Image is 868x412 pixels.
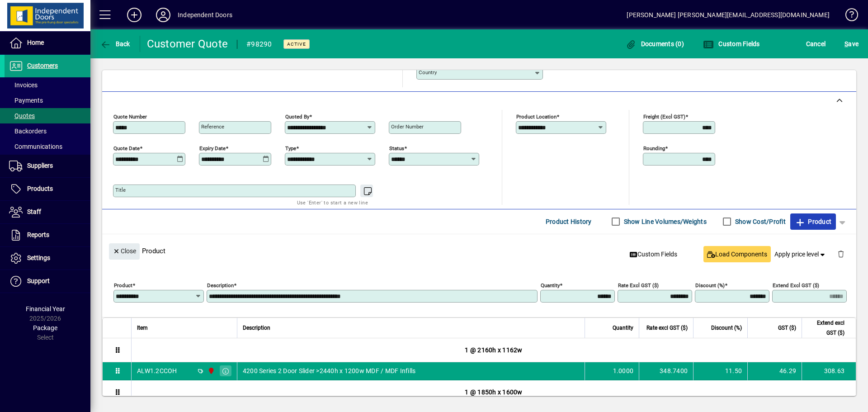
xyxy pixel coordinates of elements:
a: Settings [5,247,90,270]
mat-label: Title [115,187,126,193]
span: Close [113,244,136,259]
button: Custom Fields [701,36,762,52]
a: Staff [5,201,90,223]
span: Product [795,214,831,229]
button: Close [109,243,140,260]
mat-label: Country [419,69,437,76]
mat-label: Extend excl GST ($) [773,282,819,288]
div: 1 @ 1850h x 1600w [132,380,856,404]
span: Communications [9,143,62,150]
a: Backorders [5,123,90,139]
span: Invoices [9,81,38,89]
mat-label: Product location [516,113,557,119]
button: Load Components [703,246,771,262]
span: Reports [27,231,49,238]
mat-label: Product [114,282,132,288]
span: Quotes [9,112,35,119]
span: Cancel [806,37,826,51]
span: GST ($) [778,323,796,333]
span: Settings [27,254,50,261]
button: Add [120,7,149,23]
span: Documents (0) [625,40,684,47]
button: Product History [542,213,595,230]
mat-label: Quoted by [285,113,309,119]
mat-label: Quote date [113,145,140,151]
div: Independent Doors [178,8,232,22]
a: Payments [5,93,90,108]
td: 46.29 [747,362,802,380]
label: Show Cost/Profit [733,217,786,226]
mat-label: Rounding [643,145,665,151]
span: Custom Fields [630,250,678,259]
button: Delete [830,243,852,265]
button: Back [98,36,132,52]
button: Profile [149,7,178,23]
span: Backorders [9,128,47,135]
label: Show Line Volumes/Weights [622,217,707,226]
a: Communications [5,139,90,154]
app-page-header-button: Back [90,36,140,52]
span: Extend excl GST ($) [807,318,844,338]
a: Invoices [5,77,90,93]
a: Knowledge Base [839,2,857,31]
span: Christchurch [205,366,216,376]
div: 1 @ 2160h x 1162w [132,338,856,362]
span: Item [137,323,148,333]
mat-label: Expiry date [199,145,226,151]
app-page-header-button: Close [107,246,142,255]
app-page-header-button: Delete [830,250,852,258]
span: Staff [27,208,41,215]
a: Products [5,178,90,200]
div: ALW1.2CCOH [137,366,177,375]
mat-label: Freight (excl GST) [643,113,685,119]
mat-hint: Use 'Enter' to start a new line [297,197,368,208]
span: Suppliers [27,162,53,169]
mat-label: Quote number [113,113,147,119]
a: Support [5,270,90,293]
div: 348.7400 [645,366,688,375]
span: Back [100,40,130,47]
td: 308.63 [802,362,856,380]
button: Custom Fields [626,246,681,262]
span: Description [243,323,270,333]
span: Discount (%) [711,323,742,333]
span: Customers [27,62,58,69]
div: #98290 [246,37,272,52]
a: Suppliers [5,155,90,177]
a: Quotes [5,108,90,123]
span: Rate excl GST ($) [646,323,688,333]
span: Home [27,39,44,46]
button: Apply price level [771,246,830,262]
span: Active [287,41,306,47]
span: ave [844,37,859,51]
button: Cancel [804,36,828,52]
span: Payments [9,97,43,104]
div: Customer Quote [147,37,228,51]
mat-label: Quantity [541,282,560,288]
span: Financial Year [26,305,65,313]
button: Documents (0) [623,36,686,52]
span: Support [27,277,50,284]
mat-label: Rate excl GST ($) [618,282,659,288]
div: [PERSON_NAME] [PERSON_NAME][EMAIL_ADDRESS][DOMAIN_NAME] [627,8,830,22]
td: 11.50 [693,362,747,380]
span: Product History [546,214,592,229]
a: Reports [5,224,90,246]
mat-label: Status [389,145,404,151]
button: Save [842,36,861,52]
span: S [844,40,848,47]
span: Apply price level [774,250,827,259]
span: Quantity [613,323,633,333]
span: Package [33,324,57,331]
span: 4200 Series 2 Door Slider >2440h x 1200w MDF / MDF Infills [243,366,416,375]
span: Load Components [707,250,767,259]
a: Home [5,32,90,54]
mat-label: Type [285,145,296,151]
span: 1.0000 [613,366,634,375]
div: Product [102,234,856,267]
span: Products [27,185,53,192]
mat-label: Reference [201,123,224,130]
button: Product [790,213,836,230]
mat-label: Description [207,282,234,288]
mat-label: Discount (%) [695,282,725,288]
